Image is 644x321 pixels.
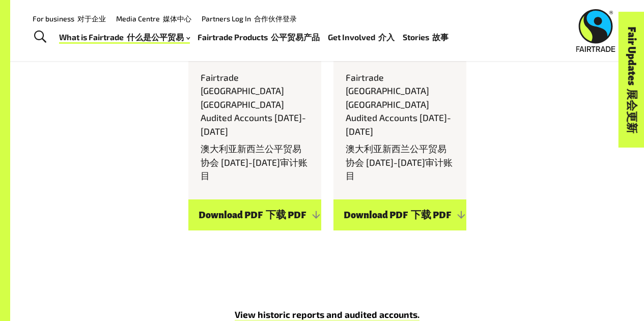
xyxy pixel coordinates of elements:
[254,14,297,23] font: 合作伙伴登录
[163,14,191,23] font: 媒体中心
[77,14,106,23] font: 对于企业
[333,199,466,230] a: Download PDF 下载 PDF
[432,32,449,42] font: 故事
[116,14,191,23] a: Media Centre 媒体中心
[271,32,320,42] font: 公平贸易产品
[59,30,190,44] a: What is Fairtrade 什么是公平贸易
[576,9,615,52] img: Fairtrade Australia New Zealand logo
[127,32,184,42] font: 什么是公平贸易
[33,14,106,23] a: For business 对于企业
[328,30,395,44] a: Get Involved 介入
[27,24,52,50] a: Toggle Search
[198,30,320,44] a: Fairtrade Products 公平贸易产品
[403,30,449,44] a: Stories 故事
[626,89,637,133] font: 展会更新
[188,199,321,230] a: Download PDF 下载 PDF
[202,14,297,23] a: Partners Log In 合作伙伴登录
[378,32,395,42] font: 介入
